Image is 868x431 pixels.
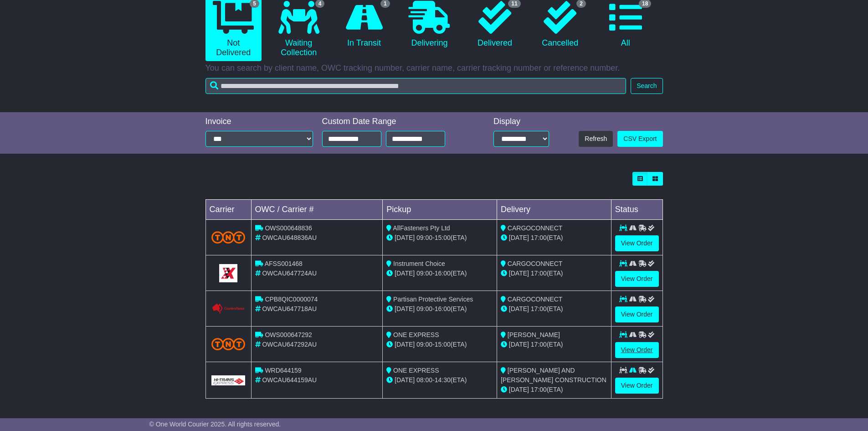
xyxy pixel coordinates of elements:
[508,260,563,267] span: CARGOCONNECT
[416,305,432,312] span: 09:00
[149,421,281,428] span: © One World Courier 2025. All rights reserved.
[262,376,317,384] span: OWCAU644159AU
[501,385,607,395] div: (ETA)
[386,269,493,278] div: - (ETA)
[395,270,415,277] span: [DATE]
[211,375,246,385] img: GetCarrierServiceLogo
[386,233,493,243] div: - (ETA)
[265,367,301,374] span: WRD644159
[615,306,659,322] a: View Order
[322,117,468,127] div: Custom Date Range
[219,264,237,282] img: GetCarrierServiceLogo
[435,305,451,312] span: 16:00
[395,341,415,348] span: [DATE]
[205,200,251,220] td: Carrier
[386,375,493,385] div: - (ETA)
[435,270,451,277] span: 16:00
[615,378,659,394] a: View Order
[579,131,613,147] button: Refresh
[631,78,663,94] button: Search
[508,296,563,303] span: CARGOCONNECT
[531,270,547,277] span: 17:00
[393,331,439,338] span: ONE EXPRESS
[393,260,445,267] span: Instrument Choice
[416,341,432,348] span: 09:00
[395,234,415,241] span: [DATE]
[497,200,611,220] td: Delivery
[416,234,432,241] span: 09:00
[531,305,547,312] span: 17:00
[509,386,529,393] span: [DATE]
[615,342,659,358] a: View Order
[435,376,451,384] span: 14:30
[265,296,318,303] span: CPB8QIC0000074
[205,117,313,127] div: Invoice
[262,270,317,277] span: OWCAU647724AU
[395,305,415,312] span: [DATE]
[386,304,493,314] div: - (ETA)
[501,269,607,278] div: (ETA)
[416,270,432,277] span: 09:00
[211,303,246,314] img: GetCarrierServiceLogo
[416,376,432,384] span: 08:00
[493,117,549,127] div: Display
[501,340,607,349] div: (ETA)
[393,367,439,374] span: ONE EXPRESS
[265,260,303,267] span: AFSS001468
[509,305,529,312] span: [DATE]
[435,234,451,241] span: 15:00
[262,341,317,348] span: OWCAU647292AU
[615,235,659,251] a: View Order
[251,200,383,220] td: OWC / Carrier #
[501,367,606,384] span: [PERSON_NAME] AND [PERSON_NAME] CONSTRUCTION
[211,338,246,350] img: TNT_Domestic.png
[531,341,547,348] span: 17:00
[265,331,312,338] span: OWS000647292
[501,304,607,314] div: (ETA)
[501,233,607,243] div: (ETA)
[393,296,473,303] span: Partisan Protective Services
[386,340,493,349] div: - (ETA)
[617,131,663,147] a: CSV Export
[615,271,659,287] a: View Order
[611,200,663,220] td: Status
[509,341,529,348] span: [DATE]
[262,234,317,241] span: OWCAU648836AU
[508,331,560,338] span: [PERSON_NAME]
[393,224,450,232] span: AllFasteners Pty Ltd
[531,386,547,393] span: 17:00
[211,231,246,244] img: TNT_Domestic.png
[508,224,563,232] span: CARGOCONNECT
[265,224,312,232] span: OWS000648836
[395,376,415,384] span: [DATE]
[205,63,663,73] p: You can search by client name, OWC tracking number, carrier name, carrier tracking number or refe...
[262,305,317,312] span: OWCAU647718AU
[383,200,497,220] td: Pickup
[509,234,529,241] span: [DATE]
[531,234,547,241] span: 17:00
[435,341,451,348] span: 15:00
[509,270,529,277] span: [DATE]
